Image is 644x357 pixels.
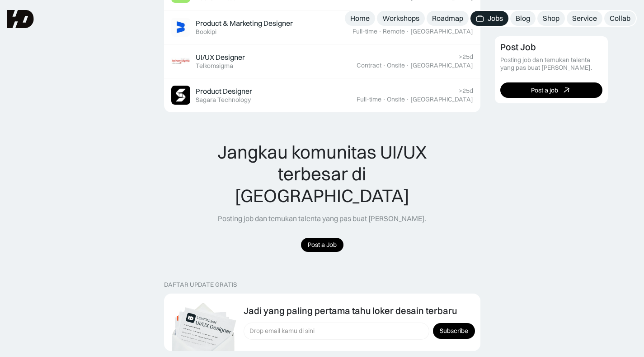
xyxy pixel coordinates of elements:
[387,96,405,103] div: Onsite
[357,96,381,103] div: Full-time
[459,19,473,27] div: >25d
[301,238,343,252] a: Post a Job
[244,323,475,340] form: Form Subscription
[537,11,565,26] a: Shop
[164,78,480,112] a: Job ImageProduct DesignerSagara Technology>25dFull-time·Onsite·[GEOGRAPHIC_DATA]
[199,141,446,207] div: Jangkau komunitas UI/UX terbesar di [GEOGRAPHIC_DATA]
[377,11,425,26] a: Workshops
[610,14,630,23] div: Collab
[516,14,530,23] div: Blog
[500,42,536,53] div: Post Job
[510,11,536,26] a: Blog
[427,11,469,26] a: Roadmap
[500,82,602,98] a: Post a job
[308,241,337,249] div: Post a Job
[433,323,475,339] input: Subscribe
[345,11,375,26] a: Home
[382,62,386,69] div: ·
[218,214,426,223] div: Posting job dan temukan talenta yang pas buat [PERSON_NAME].
[382,96,386,103] div: ·
[171,18,190,37] img: Job Image
[543,14,559,23] div: Shop
[387,62,405,69] div: Onsite
[357,62,381,69] div: Contract
[171,52,190,71] img: Job Image
[470,11,508,26] a: Jobs
[500,56,602,72] div: Posting job dan temukan talenta yang pas buat [PERSON_NAME].
[164,10,480,44] a: Job ImageProduct & Marketing DesignerBookipi>25dFull-time·Remote·[GEOGRAPHIC_DATA]
[244,305,457,316] div: Jadi yang paling pertama tahu loker desain terbaru
[164,44,480,78] a: Job ImageUI/UX DesignerTelkomsigma>25dContract·Onsite·[GEOGRAPHIC_DATA]
[406,28,409,35] div: ·
[350,14,370,23] div: Home
[488,14,503,23] div: Jobs
[406,96,409,103] div: ·
[432,14,463,23] div: Roadmap
[406,62,409,69] div: ·
[196,28,216,36] div: Bookipi
[378,28,382,35] div: ·
[459,53,473,61] div: >25d
[353,28,377,35] div: Full-time
[604,11,636,26] a: Collab
[410,62,473,69] div: [GEOGRAPHIC_DATA]
[171,86,190,105] img: Job Image
[196,19,293,28] div: Product & Marketing Designer
[410,28,473,35] div: [GEOGRAPHIC_DATA]
[164,281,237,289] div: DAFTAR UPDATE GRATIS
[196,53,245,62] div: UI/UX Designer
[196,96,251,104] div: Sagara Technology
[196,87,252,96] div: Product Designer
[383,28,405,35] div: Remote
[531,86,558,94] div: Post a job
[382,14,419,23] div: Workshops
[244,323,429,340] input: Drop email kamu di sini
[196,62,233,70] div: Telkomsigma
[567,11,602,26] a: Service
[459,87,473,95] div: >25d
[572,14,597,23] div: Service
[410,96,473,103] div: [GEOGRAPHIC_DATA]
